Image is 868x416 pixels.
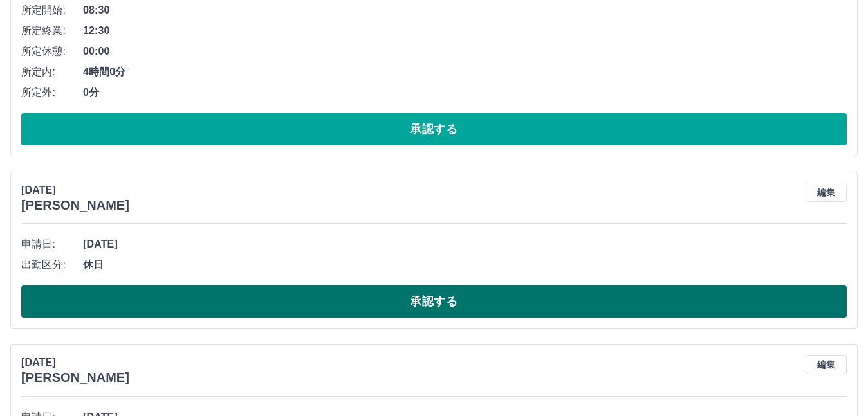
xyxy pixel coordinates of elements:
h3: [PERSON_NAME] [21,370,129,385]
button: 承認する [21,285,847,318]
span: 12:30 [83,23,847,39]
span: 08:30 [83,3,847,18]
span: 申請日: [21,237,83,252]
span: 所定開始: [21,3,83,18]
span: 所定終業: [21,23,83,39]
span: 所定内: [21,64,83,80]
span: 休日 [83,257,847,273]
span: 00:00 [83,44,847,59]
span: 所定外: [21,85,83,100]
span: 所定休憩: [21,44,83,59]
span: [DATE] [83,237,847,252]
span: 出勤区分: [21,257,83,273]
span: 4時間0分 [83,64,847,80]
button: 承認する [21,113,847,145]
button: 編集 [806,355,847,374]
h3: [PERSON_NAME] [21,198,129,213]
button: 編集 [806,183,847,202]
span: 0分 [83,85,847,100]
p: [DATE] [21,355,129,370]
p: [DATE] [21,183,129,198]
